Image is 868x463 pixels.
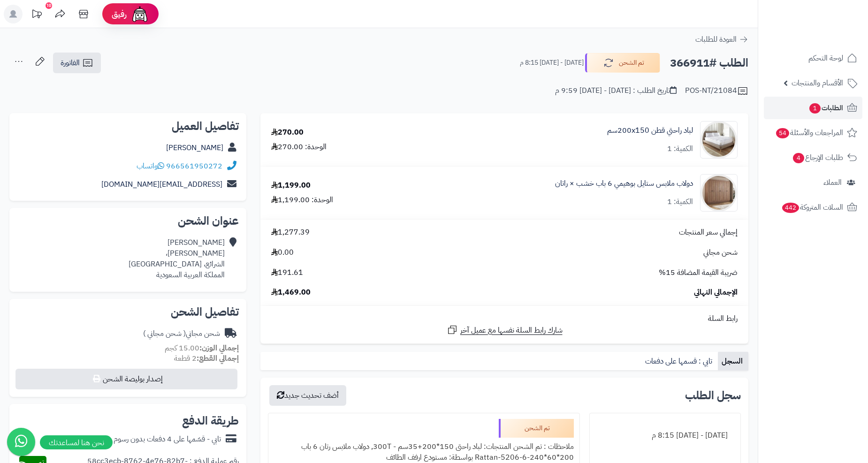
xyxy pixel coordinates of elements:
[129,237,225,280] div: [PERSON_NAME] [PERSON_NAME]، الشرائع، [GEOGRAPHIC_DATA] المملكة العربية السعودية
[793,153,804,163] span: 4
[15,369,237,389] button: إصدار بوليصة الشحن
[764,97,862,119] a: الطلبات1
[764,121,862,144] a: المراجعات والأسئلة54
[499,419,574,438] div: تم الشحن
[25,5,48,26] a: تحديثات المنصة
[823,176,842,189] span: العملاء
[700,174,737,212] img: 1749982072-1-90x90.jpg
[447,324,563,336] a: شارك رابط السلة نفسها مع عميل آخر
[53,53,101,73] a: الفاتورة
[595,426,735,445] div: [DATE] - [DATE] 8:15 م
[764,146,862,169] a: طلبات الإرجاع4
[88,434,221,445] div: تابي - قسّمها على 4 دفعات بدون رسوم ولا فوائد
[641,352,718,371] a: تابي : قسمها على دفعات
[520,58,584,68] small: [DATE] - [DATE] 8:15 م
[264,313,745,324] div: رابط السلة
[101,179,222,190] a: [EMAIL_ADDRESS][DOMAIN_NAME]
[17,215,239,227] h2: عنوان الشحن
[792,76,843,90] span: الأقسام والمنتجات
[808,101,843,114] span: الطلبات
[700,121,737,159] img: 1692866513-1523521345-90x90.jpg
[182,415,239,426] h2: طريقة الدفع
[112,8,127,20] span: رفيق
[17,306,239,318] h2: تفاصيل الشحن
[685,390,741,401] h3: سجل الطلب
[685,85,748,97] div: POS-NT/21084
[271,180,311,191] div: 1,199.00
[809,103,821,114] span: 1
[718,352,748,371] a: السجل
[764,196,862,219] a: السلات المتروكة442
[130,5,149,23] img: ai-face.png
[271,247,294,258] span: 0.00
[197,353,239,364] strong: إجمالي القطع:
[271,287,311,298] span: 1,469.00
[775,126,843,139] span: المراجعات والأسئلة
[269,385,346,406] button: أضف تحديث جديد
[607,125,693,136] a: لباد راحتي قطن 200x150سم
[555,85,677,96] div: تاريخ الطلب : [DATE] - [DATE] 9:59 م
[694,287,738,298] span: الإجمالي النهائي
[776,128,789,138] span: 54
[61,57,80,68] span: الفاتورة
[792,151,843,164] span: طلبات الإرجاع
[46,2,52,9] div: 10
[695,34,748,45] a: العودة للطلبات
[137,160,164,172] a: واتساب
[667,144,693,154] div: الكمية: 1
[166,142,223,153] a: [PERSON_NAME]
[460,325,563,336] span: شارك رابط السلة نفسها مع عميل آخر
[143,328,186,339] span: ( شحن مجاني )
[679,227,738,238] span: إجمالي سعر المنتجات
[271,227,310,238] span: 1,277.39
[17,121,239,132] h2: تفاصيل العميل
[703,247,738,258] span: شحن مجاني
[166,160,222,172] a: 966561950272
[764,47,862,69] a: لوحة التحكم
[271,195,333,205] div: الوحدة: 1,199.00
[781,201,843,214] span: السلات المتروكة
[764,171,862,194] a: العملاء
[695,34,737,45] span: العودة للطلبات
[165,342,239,354] small: 15.00 كجم
[585,53,660,73] button: تم الشحن
[667,197,693,207] div: الكمية: 1
[782,203,799,213] span: 442
[143,328,220,339] div: شحن مجاني
[808,52,843,65] span: لوحة التحكم
[174,353,239,364] small: 2 قطعة
[271,267,303,278] span: 191.61
[199,342,239,354] strong: إجمالي الوزن:
[670,53,748,73] h2: الطلب #366911
[271,142,327,152] div: الوحدة: 270.00
[659,267,738,278] span: ضريبة القيمة المضافة 15%
[555,178,693,189] a: دولاب ملابس ستايل بوهيمي 6 باب خشب × راتان
[271,127,304,138] div: 270.00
